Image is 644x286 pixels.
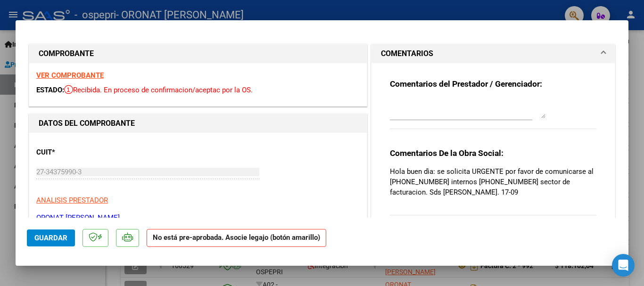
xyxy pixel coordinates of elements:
strong: DATOS DEL COMPROBANTE [39,119,135,128]
h1: COMENTARIOS [381,48,433,59]
p: CUIT [36,147,133,158]
p: ORONAT [PERSON_NAME] [36,212,360,223]
div: Open Intercom Messenger [612,254,635,277]
span: ANALISIS PRESTADOR [36,196,108,204]
div: COMENTARIOS [372,63,615,240]
span: Recibida. En proceso de confirmacion/aceptac por la OS. [64,86,253,94]
span: Guardar [34,234,67,242]
button: Guardar [27,229,75,246]
strong: No está pre-aprobada. Asocie legajo (botón amarillo) [147,229,326,247]
strong: Comentarios del Prestador / Gerenciador: [390,79,542,89]
a: VER COMPROBANTE [36,71,104,80]
p: Hola buen dìa: se solicita URGENTE por favor de comunicarse al [PHONE_NUMBER] internos [PHONE_NUM... [390,166,596,197]
span: ESTADO: [36,86,64,94]
strong: COMPROBANTE [39,49,94,58]
strong: Comentarios De la Obra Social: [390,148,504,158]
mat-expansion-panel-header: COMENTARIOS [372,44,615,63]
